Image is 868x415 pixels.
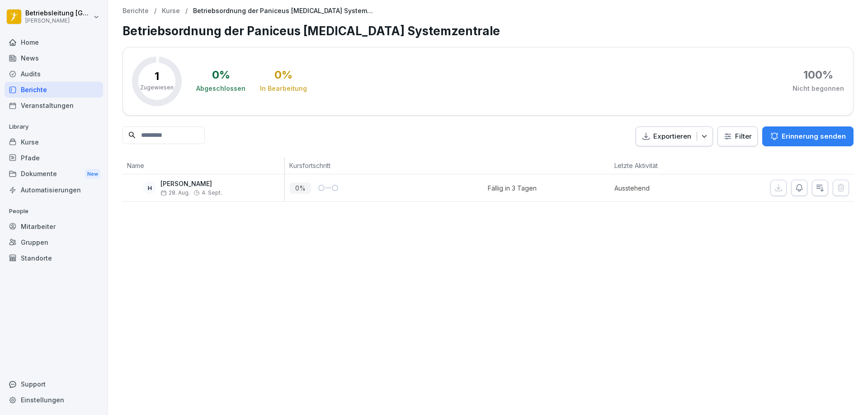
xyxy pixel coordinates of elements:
[155,71,159,82] p: 1
[5,50,103,66] a: News
[25,18,91,24] p: [PERSON_NAME]
[614,183,712,193] p: Ausstehend
[5,376,103,392] div: Support
[143,182,156,194] div: H
[127,161,280,170] p: Name
[5,82,103,98] a: Berichte
[162,7,180,15] a: Kurse
[185,7,188,15] p: /
[782,131,846,141] p: Erinnerung senden
[289,182,311,194] p: 0 %
[488,183,537,193] div: Fällig in 3 Tagen
[5,150,103,166] a: Pfade
[25,9,91,17] p: Betriebsleitung [GEOGRAPHIC_DATA]
[85,169,100,179] div: New
[212,70,230,80] div: 0 %
[5,250,103,266] a: Standorte
[636,126,713,147] button: Exportieren
[5,204,103,219] p: People
[123,22,854,40] h1: Betriebsordnung der Paniceus [MEDICAL_DATA] Systemzentrale
[5,120,103,134] p: Library
[5,98,103,113] a: Veranstaltungen
[160,190,190,196] span: 28. Aug.
[140,84,174,92] p: Zugewiesen
[154,7,156,15] p: /
[5,219,103,234] a: Mitarbeiter
[123,7,149,15] a: Berichte
[5,234,103,250] a: Gruppen
[762,126,854,146] button: Erinnerung senden
[289,161,483,170] p: Kursfortschritt
[718,127,757,146] button: Filter
[5,166,103,182] div: Dokumente
[5,34,103,50] a: Home
[653,131,691,142] p: Exportieren
[5,392,103,408] a: Einstellungen
[160,180,222,188] p: [PERSON_NAME]
[614,161,707,170] p: Letzte Aktivität
[5,182,103,198] a: Automatisierungen
[274,70,292,80] div: 0 %
[803,70,833,80] div: 100 %
[193,7,374,15] p: Betriebsordnung der Paniceus [MEDICAL_DATA] Systemzentrale
[5,166,103,182] a: DokumenteNew
[196,84,245,93] div: Abgeschlossen
[202,190,222,196] span: 4. Sept.
[5,66,103,82] a: Audits
[723,132,752,141] div: Filter
[5,134,103,150] a: Kurse
[260,84,307,93] div: In Bearbeitung
[793,84,844,93] div: Nicht begonnen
